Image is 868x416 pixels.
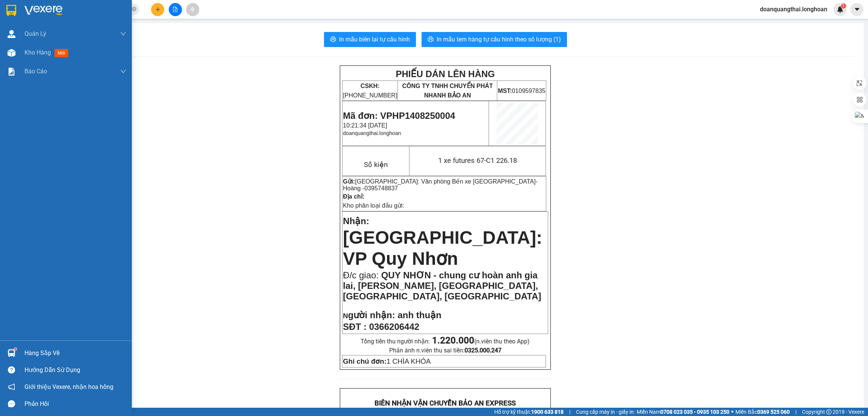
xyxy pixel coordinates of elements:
span: 1 xe futures 67-C1 226.18 [438,156,517,165]
span: Miền Nam [637,408,729,416]
strong: 0708 023 035 - 0935 103 250 [660,409,729,415]
strong: 1.220.000 [432,335,474,346]
span: Giới thiệu Vexere, nhận hoa hồng [24,382,113,392]
span: CÔNG TY TNHH CHUYỂN PHÁT NHANH BẢO AN [60,16,150,30]
span: file-add [173,7,178,12]
span: close-circle [132,7,136,11]
sup: 1 [841,3,846,9]
sup: 1 [14,348,17,350]
img: solution-icon [8,68,15,76]
span: question-circle [8,366,15,373]
strong: PHIẾU DÁN LÊN HÀNG [53,3,152,14]
strong: BIÊN NHẬN VẬN CHUYỂN BẢO AN EXPRESS [374,399,516,407]
span: Kho hàng [24,49,51,56]
strong: Gửi: [343,178,355,185]
strong: 0369 525 060 [757,409,790,415]
span: | [795,408,796,416]
span: [GEOGRAPHIC_DATA]: VP Quy Nhơn [343,228,542,269]
div: Phản hồi [24,398,126,410]
span: mới [55,49,68,57]
span: - [343,178,538,191]
span: QUY NHƠN - chung cư hoàn anh gia lai, [PERSON_NAME], [GEOGRAPHIC_DATA], [GEOGRAPHIC_DATA], [GEOGR... [343,270,541,301]
strong: 0325.000.247 [465,347,501,354]
span: 0395748837 [364,185,398,191]
span: Mã đơn: VPHP1408250004 [343,111,455,121]
button: printerIn mẫu tem hàng tự cấu hình theo số lượng (1) [422,32,567,47]
span: doanquangthai.longhoan [343,130,401,136]
span: doanquangthai.longhoan [754,5,833,14]
span: Hoàng - [343,185,398,191]
span: | [569,408,570,416]
span: down [120,68,126,74]
strong: PHIẾU DÁN LÊN HÀNG [396,69,495,79]
button: printerIn mẫu biên lai tự cấu hình [324,32,416,47]
button: caret-down [850,3,863,16]
span: close-circle [132,6,136,13]
strong: 1900 633 818 [531,409,564,415]
span: In mẫu tem hàng tự cấu hình theo số lượng (1) [437,35,561,44]
span: 0109597835 [498,88,545,94]
span: [PHONE_NUMBER] [343,83,397,99]
div: Hàng sắp về [24,348,126,359]
button: aim [186,3,199,16]
span: Hỗ trợ kỹ thuật: [494,408,564,416]
span: CÔNG TY TNHH CHUYỂN PHÁT NHANH BẢO AN [402,83,493,99]
strong: Ghi chú đơn: [343,357,387,365]
span: copyright [826,409,831,414]
span: notification [8,383,15,390]
span: Kho phân loại đầu gửi: [343,202,404,209]
span: Miền Bắc [735,408,790,416]
span: anh thuận [397,310,441,320]
span: aim [190,7,195,12]
span: 1 CHÌA KHÓA [343,357,431,365]
span: plus [155,7,160,12]
strong: CSKH: [21,16,40,23]
strong: CSKH: [361,83,380,89]
span: Số kiện [364,161,388,169]
span: caret-down [854,6,860,13]
span: 10:21:34 [DATE] [343,122,387,129]
strong: SĐT : [343,322,367,332]
span: Cung cấp máy in - giấy in: [576,408,635,416]
span: Mã đơn: VPHP1408250004 [3,40,115,50]
strong: Địa chỉ: [343,193,364,200]
div: Hướng dẫn sử dụng [24,364,126,376]
span: Báo cáo [24,67,47,76]
span: 10:21:34 [DATE] [3,52,47,58]
span: printer [330,36,336,43]
span: message [8,400,15,407]
img: warehouse-icon [8,49,15,57]
img: icon-new-feature [837,6,844,13]
strong: MST: [498,88,512,94]
button: file-add [169,3,182,16]
span: gười nhận: [348,310,395,320]
span: down [120,31,126,37]
span: Phản ánh n.viên thu sai tiền: [389,347,501,354]
img: logo-vxr [6,5,16,16]
span: In mẫu biên lai tự cấu hình [339,35,410,44]
span: ⚪️ [731,410,734,413]
span: Quản Lý [24,29,46,38]
span: printer [428,36,434,43]
img: warehouse-icon [8,349,15,357]
span: (n.viên thu theo App) [432,338,530,345]
strong: N [343,312,395,320]
img: warehouse-icon [8,30,15,38]
span: Nhận: [343,216,369,226]
span: 0366206442 [369,322,419,332]
span: [GEOGRAPHIC_DATA]: Văn phòng Bến xe [GEOGRAPHIC_DATA] [355,178,536,185]
span: Đ/c giao: [343,270,381,280]
span: [PHONE_NUMBER] [3,16,57,29]
span: 1 [842,3,845,9]
button: plus [151,3,164,16]
span: Tổng tiền thu người nhận: [361,338,530,345]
